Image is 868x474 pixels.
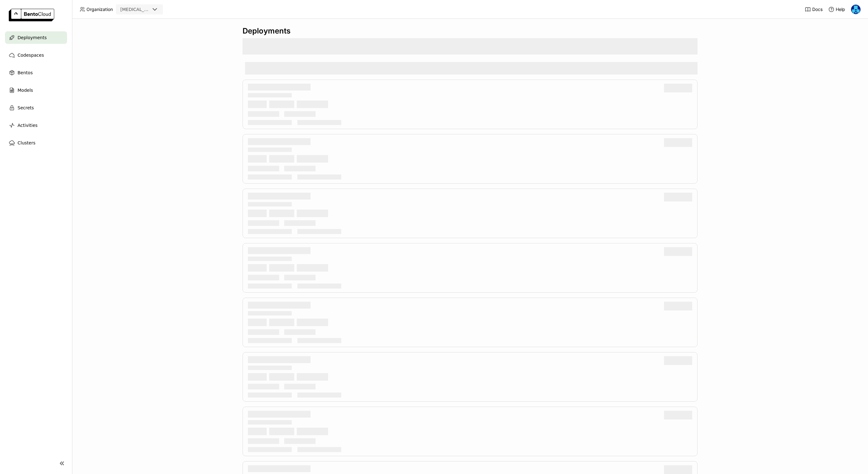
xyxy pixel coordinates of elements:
a: Clusters [5,137,67,149]
span: Help [836,7,845,12]
span: Deployments [18,34,47,41]
span: Clusters [18,139,35,147]
a: Codespaces [5,49,67,61]
a: Activities [5,119,67,132]
span: Models [18,86,33,94]
img: Yi Guo [851,5,860,14]
div: [MEDICAL_DATA] [120,6,150,13]
div: Help [828,6,845,13]
a: Docs [805,6,823,13]
span: Docs [812,7,823,12]
div: Deployments [243,26,698,36]
span: Bentos [18,69,33,76]
img: logo [9,9,54,21]
span: Organization [86,7,113,12]
span: Codespaces [18,51,44,59]
span: Activities [18,122,38,129]
a: Bentos [5,66,67,79]
input: Selected revia. [150,7,151,13]
a: Models [5,84,67,96]
a: Secrets [5,102,67,114]
a: Deployments [5,31,67,44]
span: Secrets [18,104,34,112]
